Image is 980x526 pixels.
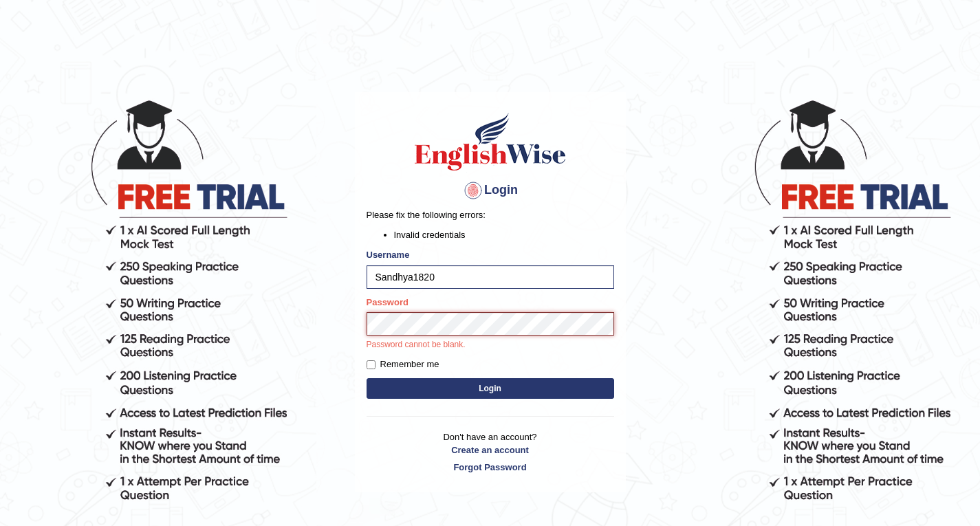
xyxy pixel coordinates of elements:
[367,378,614,399] button: Login
[412,111,569,173] img: Logo of English Wise sign in for intelligent practice with AI
[367,443,614,457] a: Create an account
[367,360,375,369] input: Remember me
[367,208,614,221] p: Please fix the following errors:
[367,339,614,351] p: Password cannot be blank.
[367,248,410,261] label: Username
[367,430,614,473] p: Don't have an account?
[367,358,439,371] label: Remember me
[394,228,614,241] li: Invalid credentials
[367,296,409,309] label: Password
[367,179,614,201] h4: Login
[367,461,614,474] a: Forgot Password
